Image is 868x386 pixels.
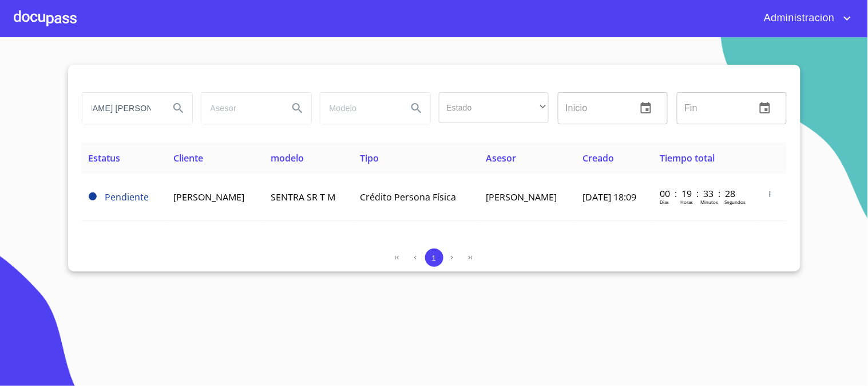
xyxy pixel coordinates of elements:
[360,191,457,203] span: Crédito Persona Física
[486,152,516,164] span: Asesor
[105,191,149,203] span: Pendiente
[271,191,335,203] span: SENTRA SR T M
[173,191,244,203] span: [PERSON_NAME]
[165,94,192,122] button: Search
[681,199,693,205] p: Horas
[360,152,379,164] span: Tipo
[755,9,841,27] span: Administracion
[660,152,715,164] span: Tiempo total
[425,249,443,267] button: 1
[403,94,430,122] button: Search
[82,93,160,124] input: search
[660,199,669,205] p: Dias
[725,199,746,205] p: Segundos
[320,93,398,124] input: search
[201,93,279,124] input: search
[486,191,557,203] span: [PERSON_NAME]
[432,254,436,262] span: 1
[660,187,738,200] p: 00 : 19 : 33 : 28
[755,9,854,27] button: account of current user
[271,152,304,164] span: modelo
[89,152,121,164] span: Estatus
[89,192,97,200] span: Pendiente
[583,152,615,164] span: Creado
[701,199,719,205] p: Minutos
[439,92,549,123] div: ​
[173,152,203,164] span: Cliente
[284,94,311,122] button: Search
[583,191,637,203] span: [DATE] 18:09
